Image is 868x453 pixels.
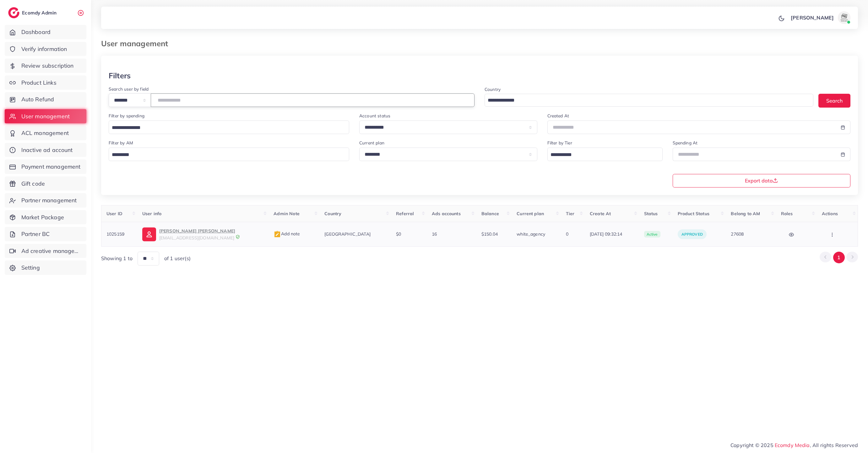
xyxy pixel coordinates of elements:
[5,210,86,225] a: Market Package
[106,211,122,216] span: User ID
[109,86,149,92] label: Search user by field
[547,148,663,161] div: Search for option
[781,211,793,216] span: Roles
[566,231,568,237] span: 0
[673,140,698,146] label: Spending At
[5,143,86,157] a: Inactive ad account
[833,252,845,263] button: Go to page 1
[481,231,498,237] span: $150.04
[21,95,54,103] span: Auto Refund
[838,11,850,24] img: avatar
[5,25,86,39] a: Dashboard
[486,96,805,105] input: Search for option
[274,231,300,237] span: Add note
[517,211,544,216] span: Current plan
[274,231,281,238] img: admin_note.cdd0b510.svg
[810,441,858,449] span: , All rights Reserved
[236,235,240,239] img: 9CAL8B2pu8EFxCJHYAAAAldEVYdGRhdGU6Y3JlYXRlADIwMjItMTItMDlUMDQ6NTg6MzkrMDA6MDBXSlgLAAAAJXRFWHRkYXR...
[142,211,161,216] span: User info
[164,255,191,262] span: of 1 user(s)
[159,227,235,235] p: [PERSON_NAME] [PERSON_NAME]
[101,255,133,262] span: Showing 1 to
[8,7,19,18] img: logo
[548,150,654,160] input: Search for option
[21,180,45,188] span: Gift code
[21,79,57,87] span: Product Links
[485,86,501,92] label: Country
[5,109,86,124] a: User management
[5,193,86,208] a: Partner management
[21,45,67,53] span: Verify information
[396,231,401,237] span: $0
[590,211,611,216] span: Create At
[481,211,499,216] span: Balance
[5,126,86,140] a: ACL management
[787,11,853,24] a: [PERSON_NAME]avatar
[142,227,264,241] a: [PERSON_NAME] [PERSON_NAME][EMAIL_ADDRESS][DOMAIN_NAME]
[21,230,50,238] span: Partner BC
[5,260,86,275] a: Setting
[730,441,858,449] span: Copyright © 2025
[673,174,851,187] button: Export data
[142,227,156,241] img: ic-user-info.36bf1079.svg
[106,231,124,237] span: 1025159
[274,211,300,216] span: Admin Note
[745,178,778,183] span: Export data
[590,231,634,237] span: [DATE] 09:32:14
[5,244,86,258] a: Ad creative management
[109,120,349,134] div: Search for option
[159,235,234,241] span: [EMAIL_ADDRESS][DOMAIN_NAME]
[21,112,70,120] span: User management
[5,59,86,73] a: Review subscription
[396,211,414,216] span: Referral
[359,140,384,146] label: Current plan
[5,176,86,191] a: Gift code
[5,159,86,174] a: Payment management
[109,148,349,161] div: Search for option
[644,211,658,216] span: Status
[820,252,858,263] ul: Pagination
[5,227,86,241] a: Partner BC
[5,75,86,90] a: Product Links
[8,7,58,18] a: logoEcomdy Admin
[547,113,569,119] label: Created At
[101,39,173,48] h3: User management
[485,94,813,107] div: Search for option
[109,113,144,119] label: Filter by spending
[644,231,660,238] span: active
[21,264,40,272] span: Setting
[432,231,437,237] span: 16
[731,211,760,216] span: Belong to AM
[547,140,572,146] label: Filter by Tier
[5,42,86,56] a: Verify information
[324,211,341,216] span: Country
[21,28,51,36] span: Dashboard
[110,150,341,160] input: Search for option
[109,71,131,80] h3: Filters
[359,113,390,119] label: Account status
[21,163,81,171] span: Payment management
[775,442,810,448] a: Ecomdy Media
[109,140,133,146] label: Filter by AM
[566,211,575,216] span: Tier
[432,211,461,216] span: Ads accounts
[818,94,850,107] button: Search
[21,196,77,204] span: Partner management
[324,231,371,237] span: [GEOGRAPHIC_DATA]
[21,129,69,137] span: ACL management
[22,10,58,16] h2: Ecomdy Admin
[21,247,82,255] span: Ad creative management
[822,211,838,216] span: Actions
[110,123,341,133] input: Search for option
[678,211,709,216] span: Product Status
[21,62,74,70] span: Review subscription
[21,213,64,221] span: Market Package
[5,92,86,107] a: Auto Refund
[517,231,545,237] span: white_agency
[21,146,73,154] span: Inactive ad account
[731,231,744,237] span: 27608
[791,14,834,21] p: [PERSON_NAME]
[681,232,703,237] span: approved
